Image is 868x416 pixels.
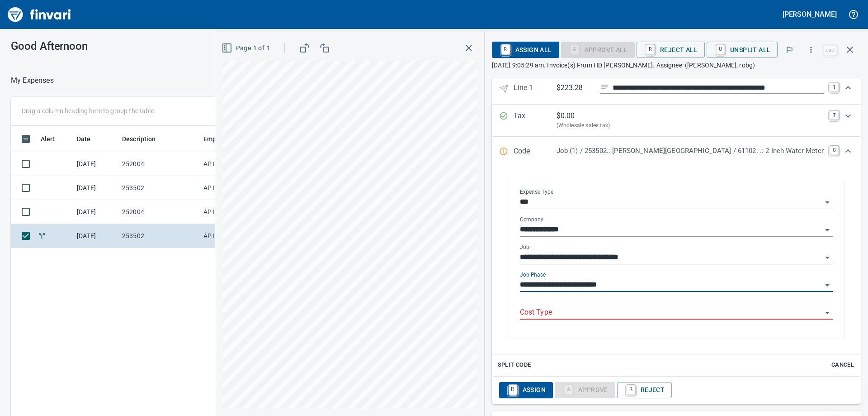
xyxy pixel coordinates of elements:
[779,40,799,60] button: Flag
[122,134,168,144] span: Description
[716,44,725,54] a: U
[41,134,55,144] span: Alert
[714,42,770,57] span: Unsplit All
[492,105,861,136] div: Expand
[499,382,553,398] button: RAssign
[506,383,546,398] span: Assign
[514,110,557,130] p: Tax
[821,251,834,264] button: Open
[37,233,47,239] span: Split transaction
[495,358,533,372] button: Split Code
[492,137,861,167] div: Expand
[821,306,834,319] button: Open
[501,44,510,54] a: R
[73,152,118,176] td: [DATE]
[77,134,91,144] span: Date
[220,40,274,57] button: Page 1 of 1
[821,224,834,236] button: Open
[122,134,156,144] span: Description
[821,196,834,209] button: Open
[200,176,268,200] td: AP Invoices
[118,152,200,176] td: 252004
[557,146,824,156] p: Job (1) / 253502.: [PERSON_NAME][GEOGRAPHIC_DATA] / 61102. .: 2 Inch Water Meter
[492,377,861,404] div: Expand
[821,279,834,292] button: Open
[200,200,268,224] td: AP Invoices
[823,45,837,55] a: esc
[223,43,270,54] span: Page 1 of 1
[203,134,244,144] span: Employee
[783,10,837,19] h5: [PERSON_NAME]
[801,40,821,60] button: More
[830,110,839,120] a: T
[118,224,200,248] td: 253502
[200,224,268,248] td: AP Invoices
[780,7,839,21] button: [PERSON_NAME]
[624,383,665,398] span: Reject
[41,134,67,144] span: Alert
[73,224,118,248] td: [DATE]
[557,110,575,121] p: $ 0.00
[557,121,824,130] p: (Wholesale sales tax)
[11,40,203,53] h3: Good Afternoon
[492,73,861,105] div: Expand
[22,106,154,115] p: Drag a column heading here to group the table
[73,176,118,200] td: [DATE]
[77,134,103,144] span: Date
[118,176,200,200] td: 253502
[514,82,557,96] p: Line 1
[830,82,839,91] a: 1
[520,272,546,277] label: Job Phase
[492,61,861,70] p: [DATE] 9:05:29 am. Invoice(s) From HD [PERSON_NAME]. Assignee: ([PERSON_NAME], robg)
[11,75,54,86] nav: breadcrumb
[118,200,200,224] td: 252004
[5,4,73,25] img: Finvari
[11,75,54,86] p: My Expenses
[492,42,559,58] button: RAssign All
[617,382,672,398] button: RReject
[828,358,857,372] button: Cancel
[561,45,635,53] div: Job Phase required
[830,360,855,370] span: Cancel
[520,189,553,195] label: Expense Type
[555,385,615,393] div: Cost Type required
[73,200,118,224] td: [DATE]
[707,42,778,58] button: UUnsplit All
[492,167,861,376] div: Expand
[200,152,268,176] td: AP Invoices
[830,146,839,155] a: C
[644,42,698,57] span: Reject All
[514,146,557,158] p: Code
[637,42,705,58] button: RReject All
[498,360,531,370] span: Split Code
[509,385,517,395] a: R
[520,244,529,250] label: Job
[203,134,232,144] span: Employee
[557,82,593,94] p: $223.28
[520,217,543,222] label: Company
[627,385,635,395] a: R
[821,39,861,61] span: Close invoice
[499,42,552,57] span: Assign All
[646,44,655,54] a: R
